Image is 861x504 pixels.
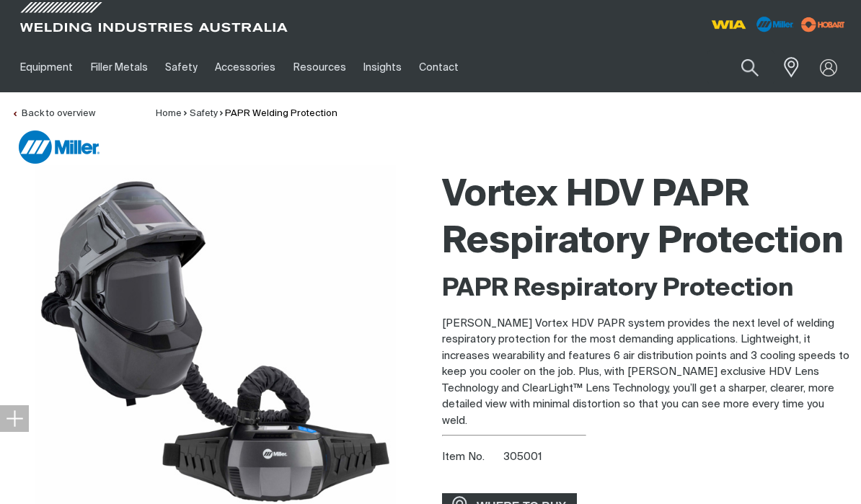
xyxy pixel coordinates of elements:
a: Contact [410,43,467,92]
img: miller [797,14,849,35]
a: Back to overview of PAPR Welding Protection [12,109,95,118]
a: Accessories [206,43,284,92]
button: Search products [725,50,774,84]
a: PAPR Welding Protection [225,109,337,118]
a: Resources [285,43,355,92]
a: Home [156,109,182,118]
p: [PERSON_NAME] Vortex HDV PAPR system provides the next level of welding respiratory protection fo... [442,316,849,430]
nav: Breadcrumb [156,107,337,121]
span: 305001 [503,451,542,462]
h2: PAPR Respiratory Protection [442,273,849,305]
a: Safety [156,43,206,92]
a: Equipment [12,43,81,92]
nav: Main [12,43,640,92]
h1: Vortex HDV PAPR Respiratory Protection [442,172,849,266]
a: Insights [355,43,410,92]
a: Filler Metals [81,43,156,92]
span: Item No. [442,449,500,466]
img: hide socials [6,410,23,427]
input: Product name or item number... [707,50,774,84]
a: Safety [190,109,218,118]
